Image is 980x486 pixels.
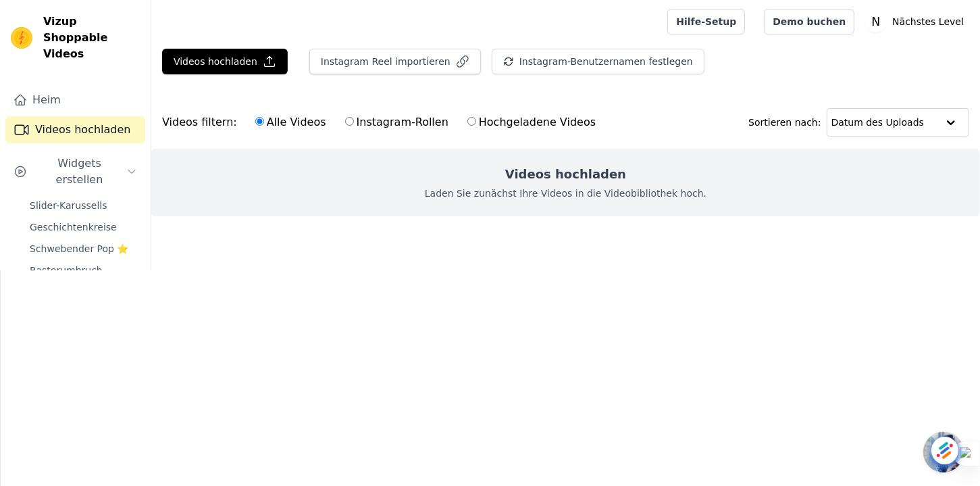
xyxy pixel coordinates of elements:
[32,93,61,106] font: Heim
[5,87,145,114] a: Heim
[872,15,881,28] text: N
[519,56,693,67] font: Instagram-Benutzernamen festlegen
[22,261,145,280] a: Rasterumbruch
[35,123,131,136] font: Videos hochladen
[764,9,854,34] a: Demo buchen
[174,56,257,67] font: Videos hochladen
[892,16,964,27] font: Nächstes Level
[30,265,103,276] font: Rasterumbruch
[255,117,264,126] input: Alle Videos
[5,116,145,143] a: Videos hochladen
[345,117,354,126] input: Instagram-Rollen
[267,116,326,128] font: Alle Videos
[22,196,145,215] a: Slider-Karussells
[865,9,969,34] button: N Nächstes Level
[162,49,288,74] button: Videos hochladen
[30,243,128,254] font: Schwebender Pop ⭐
[321,56,450,67] font: Instagram Reel importieren
[11,27,32,49] img: Vizup
[773,16,846,27] font: Demo buchen
[667,9,745,34] a: Hilfe-Setup
[5,150,145,193] button: Widgets erstellen
[923,432,964,472] div: Chat öffnen
[748,117,821,128] font: Sortieren nach:
[30,200,107,211] font: Slider-Karussells
[425,188,706,199] font: Laden Sie zunächst Ihre Videos in die Videobibliothek hoch.
[676,16,736,27] font: Hilfe-Setup
[30,222,117,233] font: Geschichtenkreise
[43,15,107,60] font: Vizup Shoppable Videos
[492,49,704,74] button: Instagram-Benutzernamen festlegen
[357,116,448,128] font: Instagram-Rollen
[22,239,145,258] a: Schwebender Pop ⭐
[479,116,596,128] font: Hochgeladene Videos
[162,116,237,128] font: Videos filtern:
[56,157,103,186] font: Widgets erstellen
[467,117,476,126] input: Hochgeladene Videos
[22,218,145,237] a: Geschichtenkreise
[309,49,481,74] button: Instagram Reel importieren
[505,167,626,181] font: Videos hochladen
